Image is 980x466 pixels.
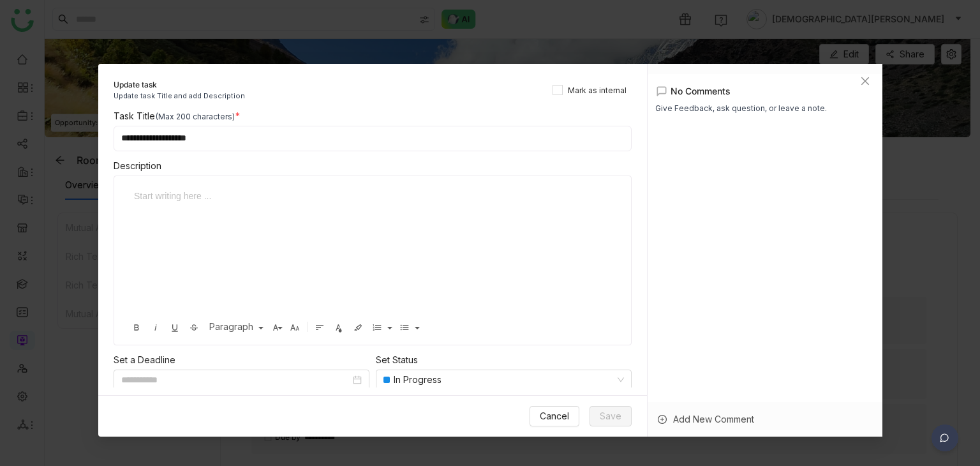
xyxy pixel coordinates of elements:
[128,319,145,334] button: Bold (Ctrl+B)
[648,402,882,437] div: Add New Comment
[330,319,347,334] button: Text Color
[540,409,569,423] span: Cancel
[411,319,421,334] button: Unordered List
[311,319,328,334] button: Align
[847,64,882,98] button: Close
[207,321,258,332] span: Paragraph
[114,353,369,367] div: Set a Deadline
[114,159,632,173] div: Description
[590,406,632,426] button: Save
[267,319,284,334] button: Font Family
[563,85,632,97] span: Mark as internal
[383,319,394,334] button: Ordered List
[530,406,579,426] button: Cancel
[655,102,827,115] div: Give Feedback, ask question, or leave a note.
[186,319,202,334] button: Strikethrough (Ctrl+S)
[114,91,245,101] div: Update task Title and add Description
[147,319,164,334] button: Italic (Ctrl+I)
[114,109,632,123] div: Task Title
[167,319,183,334] button: Underline (Ctrl+U)
[155,112,235,121] span: (Max 200 characters)
[376,353,632,367] div: Set Status
[929,425,961,456] img: dsr-chat-floating.svg
[655,85,668,98] img: lms-comment.svg
[350,319,366,334] button: Background Color
[671,84,731,98] span: No Comments
[383,370,624,389] nz-select-item: In Progress
[114,79,245,91] div: Update task
[286,319,303,334] button: Font Size
[369,319,385,334] button: Ordered List
[396,319,413,334] button: Unordered List
[394,370,442,389] div: In Progress
[205,319,265,334] button: Paragraph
